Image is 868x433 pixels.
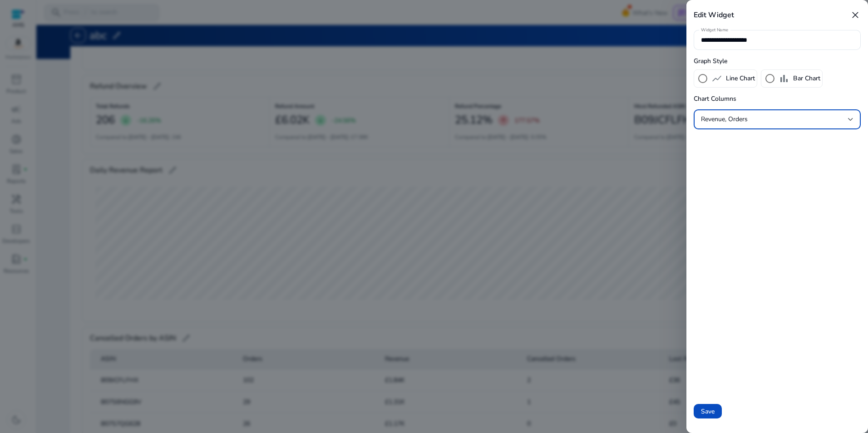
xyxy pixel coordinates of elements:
h5: Chart Columns [694,94,861,103]
h5: Graph Style [694,57,861,66]
span: close [850,10,861,20]
span: show_chart [711,73,722,84]
span: Bar Chart [793,74,820,83]
h4: Edit Widget [694,11,734,20]
mat-label: Widget Name [701,27,728,33]
span: Save [701,407,715,416]
span: bar_chart [779,73,789,84]
span: Line Chart [726,74,755,83]
button: Save [694,404,722,418]
span: Revenue, Orders [701,115,748,123]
